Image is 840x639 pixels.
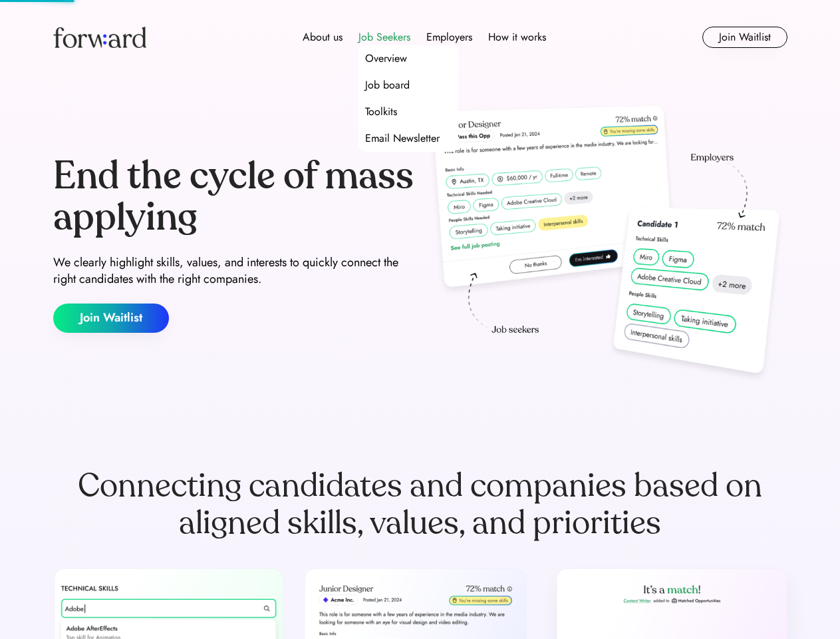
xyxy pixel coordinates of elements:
[365,104,397,120] div: Toolkits
[53,27,146,48] img: Forward logo
[358,29,410,45] div: Job Seekers
[53,467,787,542] div: Connecting candidates and companies based on aligned skills, values, and priorities
[53,254,415,288] div: We clearly highlight skills, values, and interests to quickly connect the right candidates with t...
[702,27,787,48] button: Join Waitlist
[426,101,787,387] img: hero-image.png
[488,29,546,45] div: How it works
[365,51,407,67] div: Overview
[365,130,440,146] div: Email Newsletter
[303,29,343,45] div: About us
[53,304,169,333] button: Join Waitlist
[365,77,410,93] div: Job board
[53,156,415,238] div: End the cycle of mass applying
[426,29,472,45] div: Employers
